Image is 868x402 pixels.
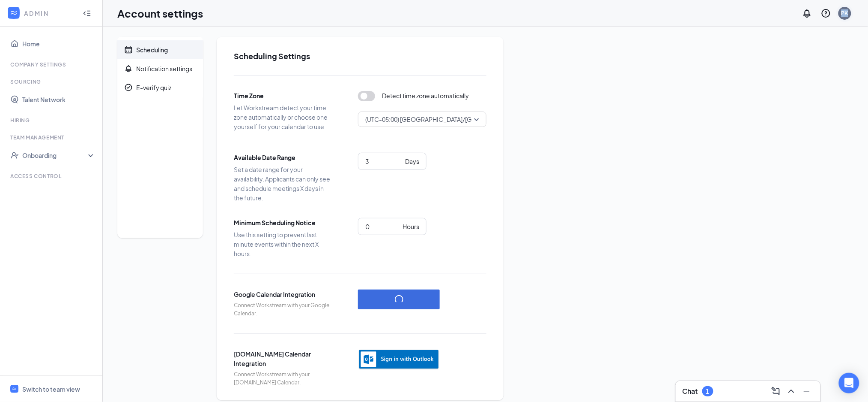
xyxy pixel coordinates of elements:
div: Hiring [10,117,94,124]
div: PK [841,9,848,17]
span: Use this setting to prevent last minute events within the next X hours. [234,230,332,258]
div: ADMIN [24,9,75,18]
span: Connect Workstream with your [DOMAIN_NAME] Calendar. [234,371,332,387]
svg: WorkstreamLogo [12,386,17,392]
span: Google Calendar Integration [234,290,332,299]
span: Connect Workstream with your Google Calendar. [234,302,332,318]
span: Detect time zone automatically [382,91,469,101]
h1: Account settings [117,6,203,21]
div: Onboarding [22,151,88,160]
svg: QuestionInfo [821,8,831,18]
span: [DOMAIN_NAME] Calendar Integration [234,349,332,368]
a: CalendarScheduling [117,40,203,59]
span: (UTC-05:00) [GEOGRAPHIC_DATA]/[GEOGRAPHIC_DATA] - Central Time [365,113,568,126]
a: Home [22,35,95,52]
span: Time Zone [234,91,332,100]
svg: ChevronUp [786,386,796,396]
div: Company Settings [10,61,94,68]
svg: Calendar [124,45,133,54]
div: Team Management [10,134,94,141]
h2: Scheduling Settings [234,51,486,61]
button: Minimize [800,384,814,398]
span: Let Workstream detect your time zone automatically or choose one yourself for your calendar to use. [234,103,332,131]
div: Scheduling [136,45,168,54]
div: E-verify quiz [136,83,171,92]
span: Set a date range for your availability. Applicants can only see and schedule meetings X days in t... [234,165,332,203]
div: Switch to team view [22,385,80,393]
div: Open Intercom Messenger [839,373,859,393]
svg: UserCheck [10,151,19,160]
a: BellNotification settings [117,59,203,78]
button: ChevronUp [784,384,798,398]
svg: WorkstreamLogo [9,9,18,17]
div: Sourcing [10,78,94,85]
h3: Chat [683,387,698,396]
svg: Collapse [83,9,91,18]
svg: Notifications [802,8,812,18]
svg: Bell [124,64,133,73]
button: ComposeMessage [769,384,783,398]
svg: CheckmarkCircle [124,83,133,92]
span: Minimum Scheduling Notice [234,218,332,227]
svg: Minimize [802,386,812,396]
a: Talent Network [22,91,95,108]
div: Notification settings [136,64,192,73]
span: Available Date Range [234,153,332,162]
div: 1 [706,388,710,395]
div: Days [405,157,419,166]
svg: ComposeMessage [771,386,781,396]
a: CheckmarkCircleE-verify quiz [117,78,203,97]
div: Hours [403,222,419,231]
div: Access control [10,172,94,180]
